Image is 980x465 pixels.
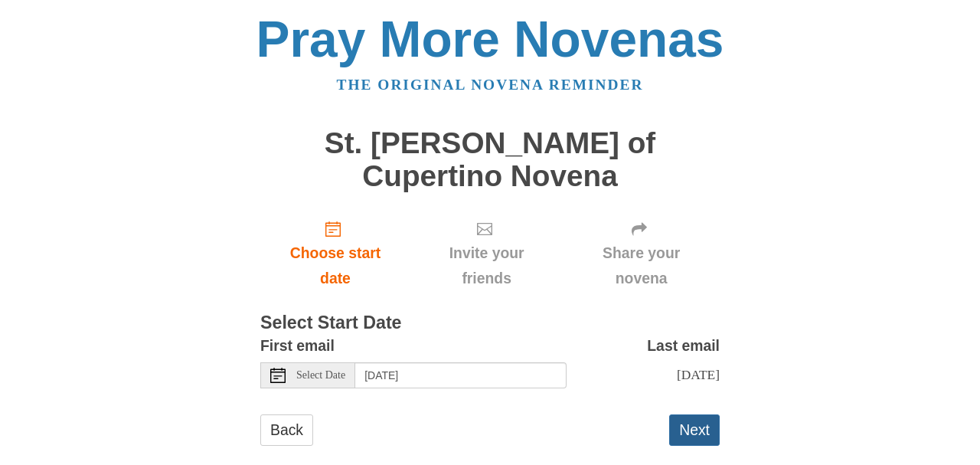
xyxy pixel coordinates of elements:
label: Last email [647,333,720,359]
a: Choose start date [260,208,410,299]
div: Click "Next" to confirm your start date first. [563,208,720,299]
h3: Select Start Date [260,313,720,333]
span: Select Date [296,370,345,381]
span: Choose start date [276,241,395,291]
h1: St. [PERSON_NAME] of Cupertino Novena [260,127,720,192]
a: The original novena reminder [337,77,644,93]
button: Next [669,414,720,446]
a: Pray More Novenas [256,11,724,67]
div: Click "Next" to confirm your start date first. [410,208,563,299]
label: First email [260,333,335,359]
a: Back [260,414,313,446]
span: Share your novena [578,241,704,291]
span: [DATE] [677,367,720,382]
span: Invite your friends [426,241,547,291]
